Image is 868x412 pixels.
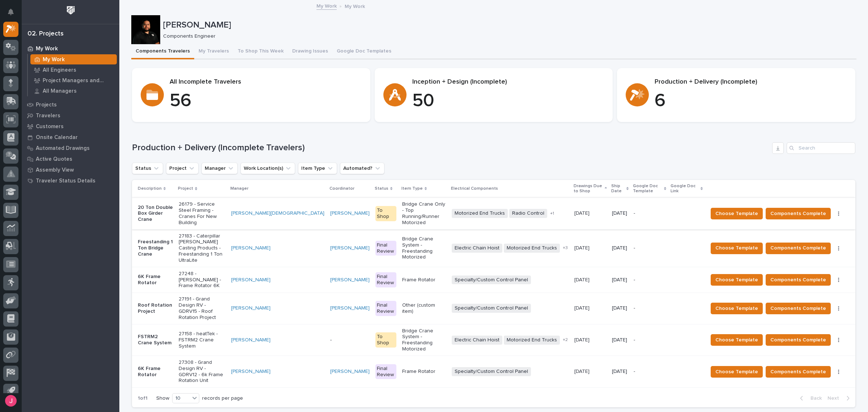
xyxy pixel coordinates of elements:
p: Frame Rotator [402,277,446,283]
button: My Travelers [194,44,233,59]
div: Final Review [375,272,396,287]
div: Final Review [375,241,396,256]
a: [PERSON_NAME] [231,245,271,251]
span: + 1 [550,211,554,216]
p: 1 of 1 [132,390,153,407]
a: Traveler Status Details [22,175,119,186]
input: Search [787,142,855,154]
h1: Production + Delivery (Incomplete Travelers) [132,143,769,153]
span: Choose Template [715,244,758,252]
p: 6K Frame Rotator [138,274,173,286]
a: Travelers [22,110,119,121]
div: Final Review [375,364,396,379]
p: All Engineers [43,67,76,73]
button: Components Complete [766,208,831,219]
p: Electrical Components [451,185,498,193]
p: Show [156,395,169,402]
button: Status [132,163,163,174]
p: 27191 - Grand Design RV - GDRV15 - Roof Rotation Project [179,296,225,320]
a: [PERSON_NAME] [231,277,271,283]
p: Inception + Design (Incomplete) [412,78,604,86]
p: 27183 - Caterpillar [PERSON_NAME] Casting Products - Freestanding 1 Ton UltraLite [179,233,225,264]
p: Production + Delivery (Incomplete) [655,78,847,86]
button: users-avatar [3,393,18,408]
tr: 6K Frame Rotator27308 - Grand Design RV - GDRV12 - 6k Frame Rotation Unit[PERSON_NAME] [PERSON_NA... [132,356,855,387]
span: Specialty/Custom Control Panel [452,367,531,376]
p: FSTRM2 Crane System [138,334,173,346]
p: Other (custom item) [402,302,446,315]
span: Components Complete [770,367,826,376]
p: [DATE] [612,277,628,283]
button: Choose Template [711,334,763,346]
p: Project [178,185,193,193]
button: Back [794,395,825,402]
p: Bridge Crane System - Freestanding Motorized [402,328,446,352]
span: Next [827,395,843,402]
p: Components Engineer [163,33,851,39]
button: Item Type [298,163,337,174]
tr: 6K Frame Rotator27248 - [PERSON_NAME] - Frame Rotator 6K[PERSON_NAME] [PERSON_NAME] Final ReviewF... [132,267,855,293]
span: Specialty/Custom Control Panel [452,304,531,313]
p: Description [138,185,162,193]
button: Components Complete [766,303,831,314]
p: [DATE] [612,210,628,216]
div: 10 [173,395,190,402]
p: Status [375,185,388,193]
button: Components Complete [766,334,831,346]
p: Traveler Status Details [36,178,95,184]
span: Electric Chain Hoist [452,244,502,253]
p: Roof Rotation Project [138,302,173,315]
p: - [634,337,665,343]
p: - [634,210,665,216]
span: Choose Template [715,209,758,218]
p: - [634,245,665,251]
span: Components Complete [770,304,826,313]
button: Choose Template [711,243,763,254]
a: All Managers [28,86,119,96]
p: Google Doc Link [671,182,699,196]
p: My Work [36,46,58,52]
button: Work Location(s) [241,163,295,174]
p: Bridge Crane System - Freestanding Motorized [402,236,446,260]
p: All Managers [43,88,77,94]
span: Components Complete [770,336,826,344]
p: [DATE] [574,336,591,343]
div: To Shop [375,332,396,348]
span: Components Complete [770,209,826,218]
button: Next [825,395,855,402]
div: Notifications [9,9,18,20]
a: My Work [28,54,119,64]
p: - [330,337,370,343]
a: [PERSON_NAME] [330,245,370,251]
a: Active Quotes [22,154,119,164]
span: Specialty/Custom Control Panel [452,276,531,285]
div: 02. Projects [27,30,64,38]
span: Electric Chain Hoist [452,336,502,345]
button: Manager [201,163,238,174]
p: - [634,277,665,283]
p: [DATE] [574,209,591,216]
div: Final Review [375,301,396,316]
p: Freestanding 1 Ton Bridge Crane [138,239,173,257]
a: My Work [22,43,119,54]
span: Back [806,395,822,402]
a: [PERSON_NAME] [231,337,271,343]
button: Choose Template [711,366,763,378]
a: [PERSON_NAME] [330,277,370,283]
p: Manager [230,185,248,193]
p: Project Managers and Engineers [43,77,114,84]
button: Notifications [3,4,18,20]
a: Onsite Calendar [22,132,119,143]
p: records per page [202,395,243,402]
span: Motorized End Trucks [452,209,508,218]
p: Assembly View [36,167,74,173]
p: [DATE] [574,367,591,375]
p: Active Quotes [36,156,72,163]
p: [DATE] [574,244,591,251]
span: Choose Template [715,304,758,313]
p: Automated Drawings [36,145,90,152]
span: Motorized End Trucks [504,244,560,253]
p: [DATE] [612,245,628,251]
p: [DATE] [612,369,628,375]
button: Automated? [340,163,384,174]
